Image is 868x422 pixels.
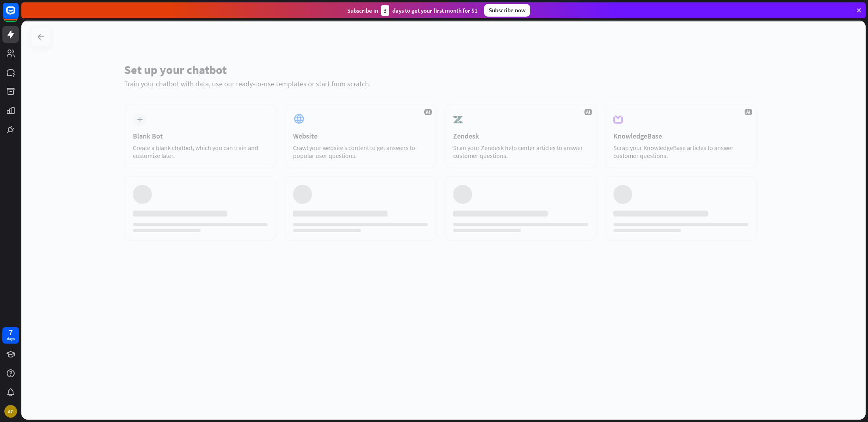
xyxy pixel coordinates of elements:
[7,336,15,342] div: days
[484,4,530,17] div: Subscribe now
[347,5,478,16] div: Subscribe in days to get your first month for $1
[381,5,389,16] div: 3
[9,329,13,336] div: 7
[4,405,17,418] div: AC
[2,327,19,344] a: 7 days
